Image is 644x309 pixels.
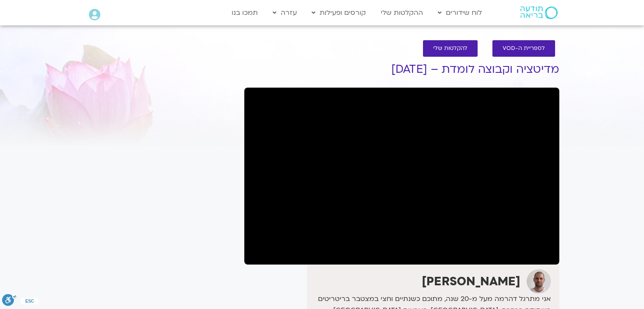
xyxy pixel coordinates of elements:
[244,63,559,76] h1: מדיטציה וקבוצה לומדת – [DATE]
[520,6,558,19] img: תודעה בריאה
[268,5,301,21] a: עזרה
[527,269,551,293] img: דקל קנטי
[503,45,545,52] span: לספריית ה-VOD
[433,45,467,52] span: להקלטות שלי
[492,40,555,57] a: לספריית ה-VOD
[423,40,478,57] a: להקלטות שלי
[227,5,262,21] a: תמכו בנו
[376,5,427,21] a: ההקלטות שלי
[434,5,486,21] a: לוח שידורים
[307,5,370,21] a: קורסים ופעילות
[422,273,520,290] strong: [PERSON_NAME]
